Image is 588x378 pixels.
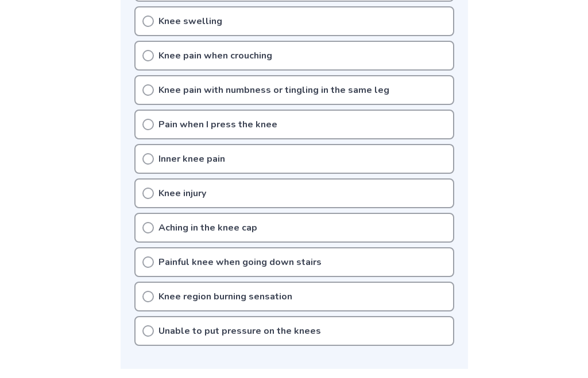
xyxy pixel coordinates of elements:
p: Knee injury [158,186,206,200]
p: Knee pain with numbness or tingling in the same leg [158,83,389,97]
p: Knee pain when crouching [158,49,272,63]
p: Knee region burning sensation [158,290,292,303]
p: Knee swelling [158,14,222,28]
p: Inner knee pain [158,152,225,166]
p: Painful knee when going down stairs [158,255,322,269]
p: Pain when I press the knee [158,118,277,131]
p: Aching in the knee cap [158,221,257,235]
p: Unable to put pressure on the knees [158,324,321,338]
